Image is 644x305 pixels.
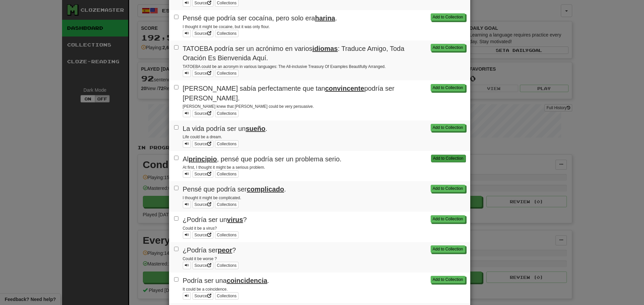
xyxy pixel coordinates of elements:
button: Collections [215,170,239,178]
span: ¿Podría ser ? [183,246,236,254]
span: Pensé que podría ser . [183,185,286,193]
a: Source [193,201,213,208]
u: complicado [247,185,284,193]
button: Collections [215,70,239,77]
a: Source [193,140,213,148]
span: TATOEBA podría ser un acrónimo en varios : Traduce Amigo, Toda Oración Es Bienvenida Aquí. [183,45,405,62]
span: Al , pensé que podría ser un problema serio. [183,155,342,163]
small: I thought it might be complicated. [183,196,241,200]
small: Could it be a virus? [183,226,217,231]
a: Source [193,262,213,269]
button: Add to Collection [431,13,465,21]
small: At first, I thought it might be a serious problem. [183,165,265,170]
small: TATOEBA could be an acronym in various languages: The All-inclusive Treasury Of Examples Beautifu... [183,64,386,69]
small: Life could be a dream. [183,135,222,139]
small: It could be a coincidence. [183,287,228,292]
button: Add to Collection [431,245,465,253]
span: [PERSON_NAME] sabía perfectamente que tan podría ser [PERSON_NAME]. [183,85,394,102]
u: virus [227,216,243,223]
a: Source [193,30,213,37]
button: Collections [215,231,239,239]
a: Source [193,110,213,117]
button: Add to Collection [431,84,465,91]
u: harina [315,14,335,22]
a: Source [193,231,213,239]
button: Collections [215,262,239,269]
button: Add to Collection [431,185,465,192]
u: coincidencia [227,277,267,284]
button: Add to Collection [431,155,466,162]
small: [PERSON_NAME] knew that [PERSON_NAME] could be very persuasive. [183,104,314,109]
button: Collections [215,292,239,300]
button: Collections [215,30,239,37]
button: Collections [215,140,239,148]
button: Add to Collection [431,215,465,223]
span: Pensé que podría ser cocaína, pero solo era . [183,14,337,22]
button: Collections [215,201,239,208]
u: sueño [246,125,265,132]
a: Source [193,292,213,300]
button: Add to Collection [431,44,465,51]
small: I thought it might be cocaine, but it was only flour. [183,24,270,29]
u: convincente [325,85,364,92]
span: Podría ser una . [183,277,269,284]
button: Add to Collection [431,124,465,131]
button: Add to Collection [431,276,465,283]
u: principio [189,155,217,163]
u: idiomas [312,45,338,52]
a: Source [193,170,213,178]
span: ¿Podría ser un ? [183,216,247,223]
span: La vida podría ser un . [183,125,267,132]
button: Collections [215,110,239,117]
u: peor [218,246,232,254]
small: Could it be worse ? [183,256,217,261]
a: Source [193,70,213,77]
